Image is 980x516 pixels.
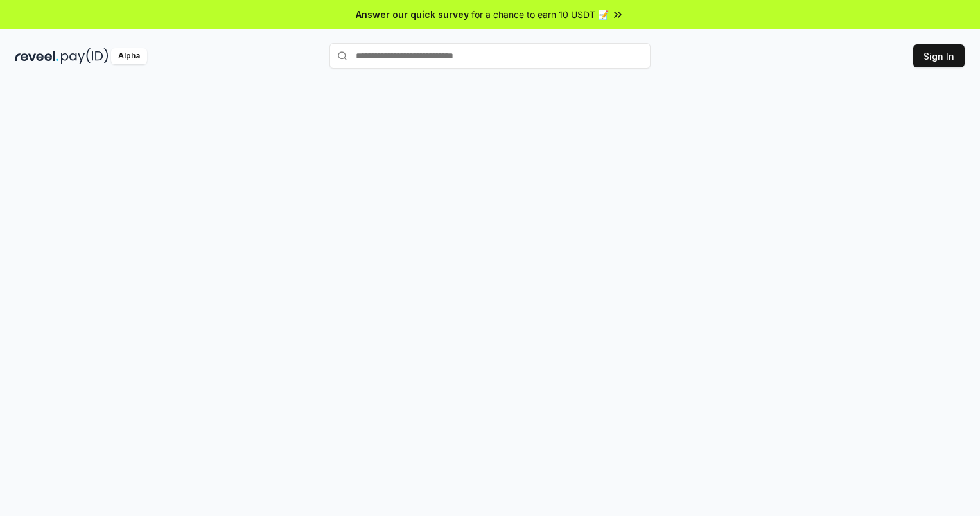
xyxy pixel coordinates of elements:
button: Sign In [913,44,965,67]
img: pay_id [61,48,109,64]
img: reveel_dark [15,48,58,64]
div: Alpha [111,48,147,64]
span: for a chance to earn 10 USDT 📝 [471,8,609,21]
span: Answer our quick survey [356,8,469,21]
